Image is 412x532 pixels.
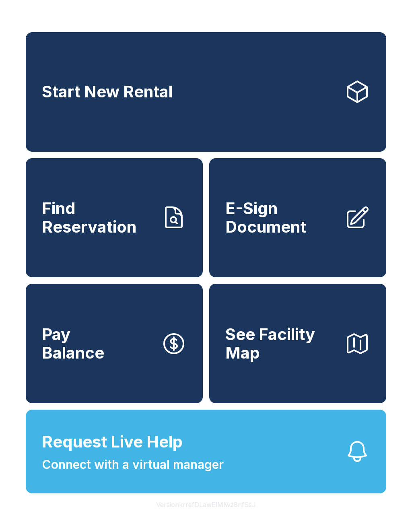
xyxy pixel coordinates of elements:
[42,199,154,236] span: Find Reservation
[26,32,386,152] a: Start New Rental
[42,82,173,101] span: Start New Rental
[209,158,386,278] a: E-Sign Document
[209,284,386,403] button: See Facility Map
[225,325,338,362] span: See Facility Map
[225,199,338,236] span: E-Sign Document
[26,410,386,493] button: Request Live HelpConnect with a virtual manager
[150,493,262,516] button: VersionkrrefDLawElMlwz8nfSsJ
[26,284,203,403] button: PayBalance
[42,325,104,362] span: Pay Balance
[42,430,183,454] span: Request Live Help
[26,158,203,278] a: Find Reservation
[42,456,224,474] span: Connect with a virtual manager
